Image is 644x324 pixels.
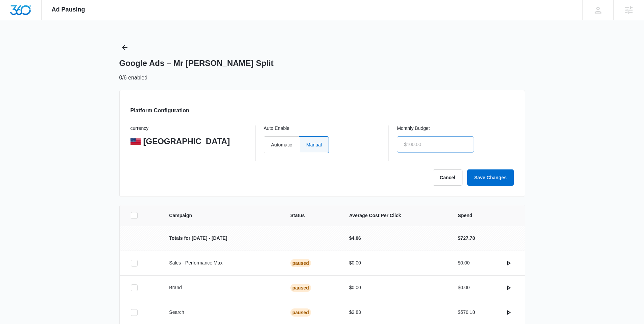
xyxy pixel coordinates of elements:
[264,136,299,153] label: Automatic
[467,169,514,186] button: Save Changes
[503,307,514,318] button: actions.activate
[299,136,329,153] label: Manual
[458,235,475,242] p: $727.78
[503,258,514,269] button: actions.activate
[169,284,274,291] p: Brand
[349,212,442,219] span: Average Cost Per Click
[169,309,274,316] p: Search
[458,212,514,219] span: Spend
[119,74,148,82] p: 0/6 enabled
[290,259,311,267] div: Paused
[130,125,247,132] p: currency
[397,136,474,153] input: $100.00
[433,169,462,186] button: Cancel
[143,136,230,146] p: [GEOGRAPHIC_DATA]
[349,309,442,316] p: $2.83
[397,125,514,132] p: Monthly Budget
[130,138,141,145] img: United States
[119,58,273,68] h1: Google Ads – Mr [PERSON_NAME] Split
[458,259,470,267] p: $0.00
[349,259,442,267] p: $0.00
[130,107,189,115] h3: Platform Configuration
[169,212,274,219] span: Campaign
[290,212,333,219] span: Status
[169,235,274,242] p: Totals for [DATE] - [DATE]
[290,284,311,292] div: Paused
[458,284,470,291] p: $0.00
[264,125,380,132] p: Auto Enable
[290,308,311,317] div: Paused
[349,235,442,242] p: $4.06
[119,42,130,53] button: Back
[349,284,442,291] p: $0.00
[458,309,475,316] p: $570.18
[169,259,274,267] p: Sales - Performance Max
[52,6,85,13] span: Ad Pausing
[503,282,514,293] button: actions.activate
